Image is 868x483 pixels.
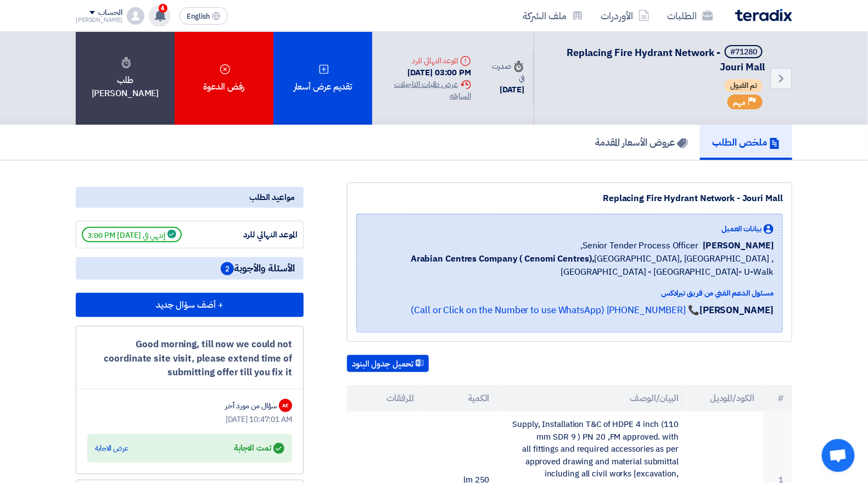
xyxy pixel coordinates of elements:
div: Replacing Fire Hydrant Network - Jouri Mall [356,192,783,205]
span: بيانات العميل [721,223,761,235]
div: سؤال من مورد آخر [226,400,277,412]
div: مسئول الدعم الفني من فريق تيرادكس [366,287,774,299]
a: 📞 [PHONE_NUMBER] (Call or Click on the Number to use WhatsApp) [411,303,699,317]
div: Open chat [822,439,855,472]
div: AE [279,399,292,412]
div: [DATE] 10:47:01 AM [87,414,292,425]
div: تمت الاجابة [234,441,284,456]
div: صدرت في [489,60,524,84]
img: Teradix logo [735,9,792,21]
div: عرض الاجابة [95,443,128,454]
span: English [187,13,210,20]
th: الكود/الموديل [687,385,763,412]
th: البيان/الوصف [499,385,688,412]
div: [DATE] 03:00 PM [381,66,471,79]
span: 4 [159,4,167,13]
div: [DATE] [489,84,524,96]
span: Replacing Fire Hydrant Network - Jouri Mall [567,45,765,74]
b: Arabian Centres Company ( Cenomi Centres), [411,252,595,265]
div: عرض طلبات التاجيلات السابقه [381,79,471,102]
th: # [763,385,792,412]
a: ملف الشركة [514,3,592,29]
span: تم القبول [725,79,763,92]
span: [GEOGRAPHIC_DATA], [GEOGRAPHIC_DATA] ,[GEOGRAPHIC_DATA] - [GEOGRAPHIC_DATA]- U-Walk [366,252,774,279]
div: رفض الدعوة [175,32,273,125]
div: الموعد النهائي للرد [215,229,298,241]
a: الأوردرات [592,3,658,29]
button: English [180,7,228,25]
span: Senior Tender Process Officer, [580,239,698,252]
span: 2 [221,262,234,275]
button: + أضف سؤال جديد [76,293,304,317]
img: profile_test.png [127,7,144,25]
a: الطلبات [658,3,722,29]
div: طلب [PERSON_NAME] [76,32,175,125]
div: Good morning, till now we could not coordinate site visit, please extend time of submitting offer... [87,337,292,380]
h5: Replacing Fire Hydrant Network - Jouri Mall [547,45,765,74]
span: إنتهي في [DATE] 3:00 PM [82,227,182,242]
th: المرفقات [347,385,423,412]
div: تقديم عرض أسعار [273,32,372,125]
a: ملخص الطلب [700,125,792,160]
strong: [PERSON_NAME] [699,303,774,317]
div: [PERSON_NAME] [76,17,122,23]
h5: عروض الأسعار المقدمة [595,136,688,148]
div: الموعد النهائي للرد [381,55,471,66]
th: الكمية [423,385,499,412]
div: الحساب [98,8,122,18]
span: الأسئلة والأجوبة [221,262,295,275]
a: عروض الأسعار المقدمة [583,125,700,160]
div: مواعيد الطلب [76,187,304,208]
span: [PERSON_NAME] [703,239,774,252]
span: مهم [733,97,746,108]
div: #71280 [730,48,757,56]
h5: ملخص الطلب [712,136,780,148]
button: تحميل جدول البنود [347,355,429,373]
